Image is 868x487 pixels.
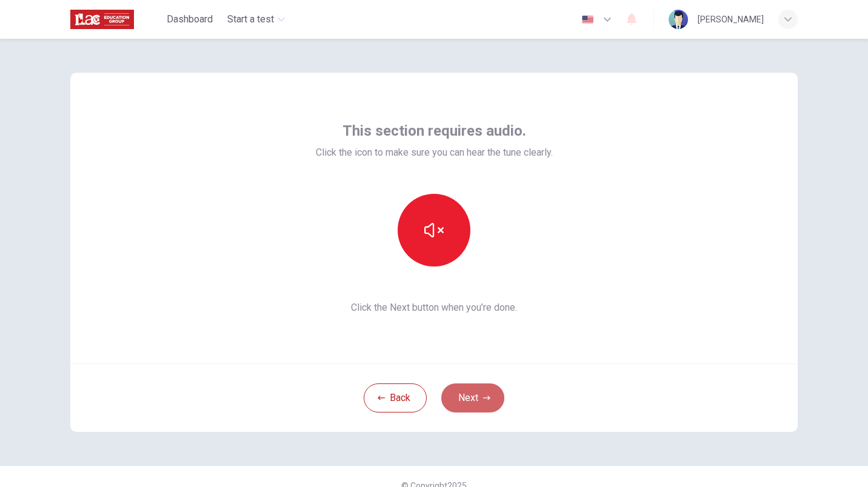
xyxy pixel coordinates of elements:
span: Click the icon to make sure you can hear the tune clearly. [316,145,553,160]
a: ILAC logo [70,7,162,31]
button: Dashboard [162,8,218,30]
button: Next [441,383,504,412]
button: Start a test [222,8,290,30]
img: ILAC logo [70,7,134,31]
img: Profile picture [669,10,688,29]
span: Dashboard [167,12,213,27]
img: en [580,15,595,24]
button: Back [364,383,427,412]
span: Start a test [227,12,274,27]
span: This section requires audio. [342,121,526,141]
div: [PERSON_NAME] [698,12,764,27]
span: Click the Next button when you’re done. [316,300,553,315]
